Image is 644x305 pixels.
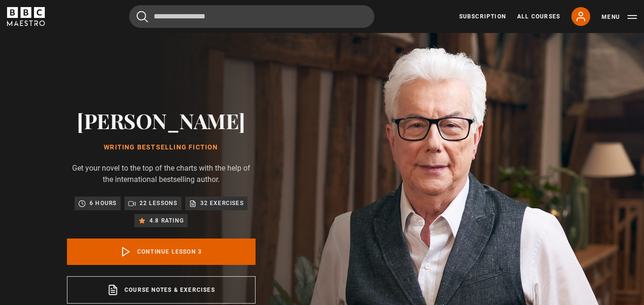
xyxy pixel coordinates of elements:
[602,12,637,22] button: Toggle navigation
[90,198,116,208] p: 6 hours
[67,163,256,185] p: Get your novel to the top of the charts with the help of the international bestselling author.
[129,5,374,28] input: Search
[67,239,256,265] a: Continue lesson 3
[137,11,148,23] button: Submit the search query
[140,198,178,208] p: 22 lessons
[517,12,560,21] a: All Courses
[67,108,256,132] h2: [PERSON_NAME]
[200,198,244,208] p: 32 exercises
[459,12,506,21] a: Subscription
[67,276,256,304] a: Course notes & exercises
[149,216,184,225] p: 4.8 rating
[7,7,45,26] svg: BBC Maestro
[67,144,256,151] h1: Writing Bestselling Fiction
